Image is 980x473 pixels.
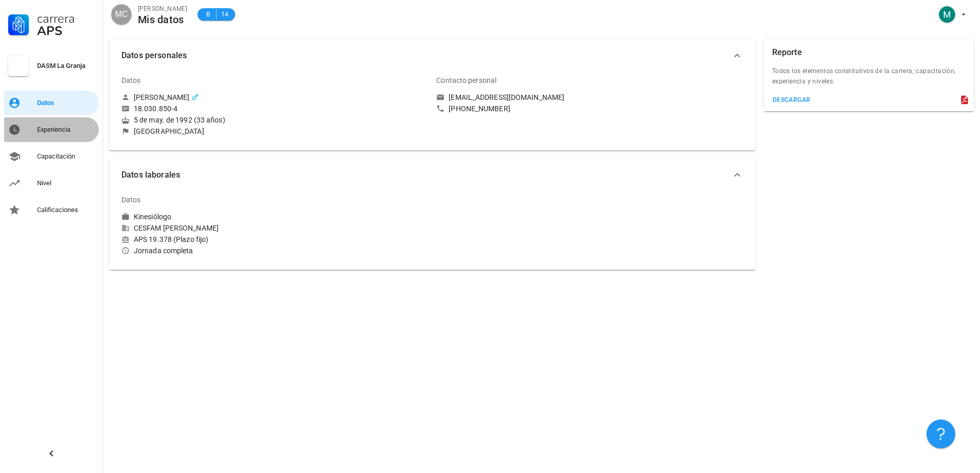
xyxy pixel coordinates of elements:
[4,91,99,115] a: Datos
[37,152,95,161] div: Capacitación
[436,93,743,102] a: [EMAIL_ADDRESS][DOMAIN_NAME]
[121,223,428,233] div: CESFAM [PERSON_NAME]
[37,62,95,70] div: DASM La Granja
[134,93,189,102] div: [PERSON_NAME]
[109,159,756,191] button: Datos laborales
[4,117,99,142] a: Experiencia
[37,99,95,107] div: Datos
[37,12,95,25] div: Carrera
[4,171,99,196] a: Nivel
[37,206,95,214] div: Calificaciones
[134,127,204,136] div: [GEOGRAPHIC_DATA]
[111,4,132,25] div: avatar
[772,39,802,66] div: Reporte
[4,144,99,169] a: Capacitación
[436,68,496,93] div: Contacto personal
[768,93,815,107] button: descargar
[37,179,95,187] div: Nivel
[37,25,95,37] div: APS
[109,39,756,72] button: Datos personales
[939,6,955,23] div: avatar
[37,126,95,134] div: Experiencia
[134,212,171,221] div: Kinesiólogo
[138,4,187,14] div: [PERSON_NAME]
[436,104,743,113] a: [PHONE_NUMBER]
[449,93,564,102] div: [EMAIL_ADDRESS][DOMAIN_NAME]
[115,4,128,25] span: MC
[121,68,141,93] div: Datos
[121,48,731,63] span: Datos personales
[4,198,99,222] a: Calificaciones
[772,96,811,103] div: descargar
[121,115,428,125] div: 5 de may. de 1992 (33 años)
[764,66,974,93] div: Todos los elementos constitutivos de la carrera; capacitación, experiencia y niveles.
[134,104,177,113] div: 18.030.850-4
[221,9,229,20] span: 14
[121,235,428,244] div: APS 19.378 (Plazo fijo)
[138,14,187,25] div: Mis datos
[449,104,510,113] div: [PHONE_NUMBER]
[121,187,141,212] div: Datos
[121,246,428,255] div: Jornada completa
[204,9,212,20] span: B
[121,168,731,182] span: Datos laborales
